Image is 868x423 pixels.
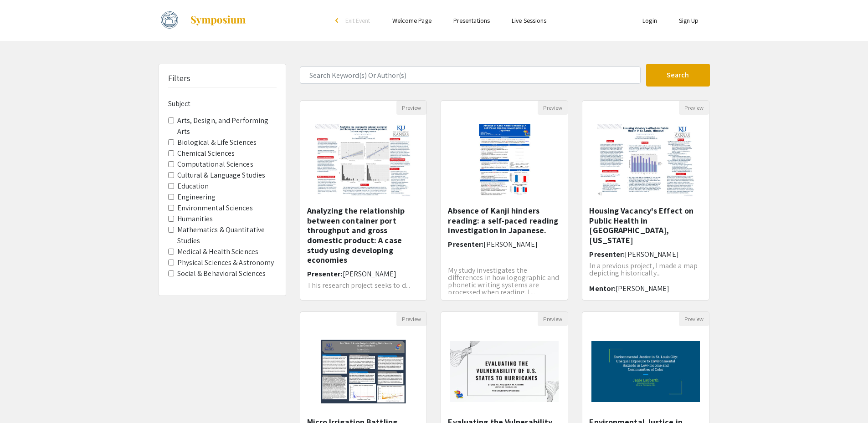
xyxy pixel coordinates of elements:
[177,192,216,203] label: Engineering
[448,206,561,235] h5: Absence of Kanji hinders reading: a self-paced reading investigation in Japanese.
[582,332,709,411] img: <p>Environmental Justice in St. Louis City: Unequal Exposure to Environmental Hazards in Low-Inco...
[177,159,253,170] label: Computational Sciences
[177,181,209,192] label: Education
[441,332,568,411] img: <p>Evaluating the Vulnerability of U.S. States to Hurricanes</p>
[168,73,191,83] h5: Filters
[335,18,341,23] div: arrow_back_ios
[177,148,235,159] label: Chemical Sciences
[625,250,678,259] span: [PERSON_NAME]
[441,100,568,301] div: Open Presentation <p>Absence of Kanji hinders reading: a self-paced reading investigation in Japa...
[307,326,420,417] img: <p>Micro Irrigation Battling Water Scarcity in the Great Plains</p>
[396,101,426,115] button: Preview
[168,99,277,108] h6: Subject
[589,250,702,259] h6: Presenter:
[307,206,420,265] h5: Analyzing the relationship between container port throughput and gross domestic product: A case s...
[679,312,709,326] button: Preview
[177,170,266,181] label: Cultural & Language Studies
[582,100,709,301] div: Open Presentation <p>Housing Vacancy's Effect on Public Health in St. Louis, Missouri</p>
[588,115,704,206] img: <p>Housing Vacancy's Effect on Public Health in St. Louis, Missouri</p>
[177,257,274,268] label: Physical Sciences & Astronomy
[177,137,257,148] label: Biological & Life Sciences
[307,270,420,278] h6: Presenter:
[642,16,657,25] a: Login
[306,115,421,206] img: <p>Analyzing the relationship between container port throughput and gross domestic product: A cas...
[300,66,641,84] input: Search Keyword(s) Or Author(s)
[300,100,427,301] div: Open Presentation <p>Analyzing the relationship between container port throughput and gross domes...
[396,312,426,326] button: Preview
[646,64,710,87] button: Search
[307,282,420,289] p: This research project seeks to d...
[512,16,546,25] a: Live Sessions
[679,101,709,115] button: Preview
[177,203,253,214] label: Environmental Sciences
[483,240,537,249] span: [PERSON_NAME]
[616,284,669,293] span: [PERSON_NAME]
[7,382,39,416] iframe: Chat
[392,16,431,25] a: Welcome Page
[159,9,180,32] img: Fall 2024 Undergraduate Research Showcase
[345,16,370,25] span: Exit Event
[589,261,698,278] span: In a previous project, I made a map depicting historically...
[159,9,247,32] a: Fall 2024 Undergraduate Research Showcase
[448,267,561,296] p: My study investigates the differences in how logographic and phonetic writing systems are process...
[448,240,561,249] h6: Presenter:
[177,224,277,246] label: Mathematics & Quantitative Studies
[589,284,616,293] span: Mentor:
[467,115,542,206] img: <p>Absence of Kanji hinders reading: a self-paced reading investigation in Japanese.</p>
[589,206,702,245] h5: Housing Vacancy's Effect on Public Health in [GEOGRAPHIC_DATA], [US_STATE]
[538,312,568,326] button: Preview
[177,115,277,137] label: Arts, Design, and Performing Arts
[343,269,396,279] span: [PERSON_NAME]
[679,16,699,25] a: Sign Up
[177,268,266,279] label: Social & Behavioral Sciences
[177,214,213,224] label: Humanities
[190,15,247,26] img: Symposium by ForagerOne
[538,101,568,115] button: Preview
[453,16,490,25] a: Presentations
[177,246,259,257] label: Medical & Health Sciences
